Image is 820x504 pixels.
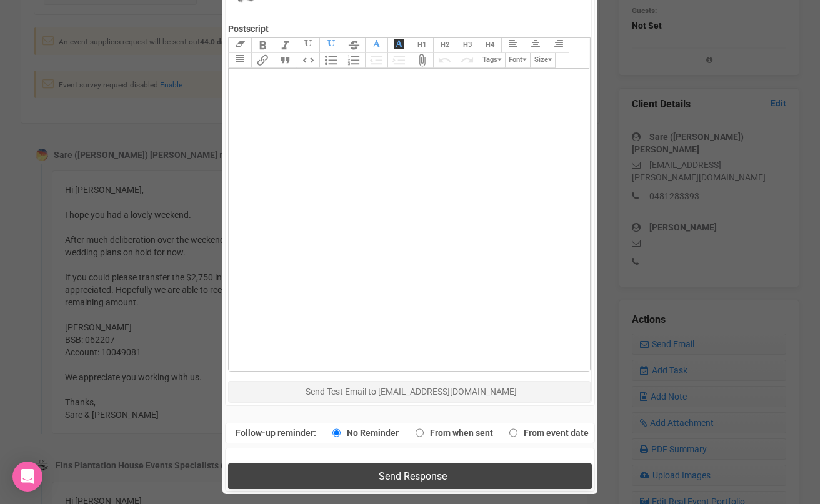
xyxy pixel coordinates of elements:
[326,424,399,442] label: No Reminder
[547,38,569,53] button: Align Right
[505,53,530,68] button: Font
[274,38,296,53] button: Italic
[530,53,556,68] button: Size
[441,41,449,49] span: H2
[411,38,433,53] button: Heading 1
[433,53,456,68] button: Undo
[379,470,447,482] span: Send Response
[319,38,342,53] button: Underline Colour
[236,424,316,442] label: Follow-up reminder:
[251,53,274,68] button: Link
[365,53,387,68] button: Decrease Level
[501,38,524,53] button: Align Left
[297,38,319,53] button: Underline
[228,38,251,53] button: Clear Formatting at cursor
[486,41,494,49] span: H4
[503,424,589,442] label: From event date
[409,424,493,442] label: From when sent
[387,53,410,68] button: Increase Level
[411,53,433,68] button: Attach Files
[456,53,478,68] button: Redo
[342,53,364,68] button: Numbers
[319,53,342,68] button: Bullets
[274,53,296,68] button: Quote
[342,38,364,53] button: Strikethrough
[463,41,472,49] span: H3
[228,53,251,68] button: Align Justified
[365,38,387,53] button: Font Colour
[417,41,426,49] span: H1
[228,18,590,37] label: Postscript
[297,53,319,68] button: Code
[524,38,546,53] button: Align Center
[433,38,456,53] button: Heading 2
[306,387,517,397] span: Send Test Email to [EMAIL_ADDRESS][DOMAIN_NAME]
[12,462,42,492] div: Open Intercom Messenger
[387,38,410,53] button: Font Background
[251,38,274,53] button: Bold
[456,38,478,53] button: Heading 3
[479,53,505,68] button: Tags
[479,38,501,53] button: Heading 4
